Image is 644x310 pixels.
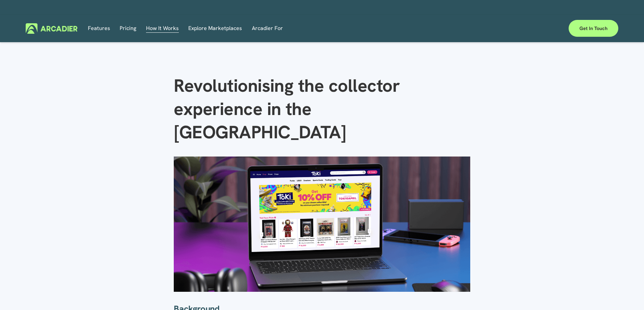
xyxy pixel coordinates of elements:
[146,23,179,34] a: folder dropdown
[26,23,77,34] img: Arcadier
[188,23,242,34] a: Explore Marketplaces
[174,74,470,144] h1: Revolutionising the collector experience in the [GEOGRAPHIC_DATA]
[88,23,110,34] a: Features
[252,23,283,34] a: folder dropdown
[120,23,136,34] a: Pricing
[146,24,179,33] span: How It Works
[252,24,283,33] span: Arcadier For
[569,20,618,37] a: Get in touch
